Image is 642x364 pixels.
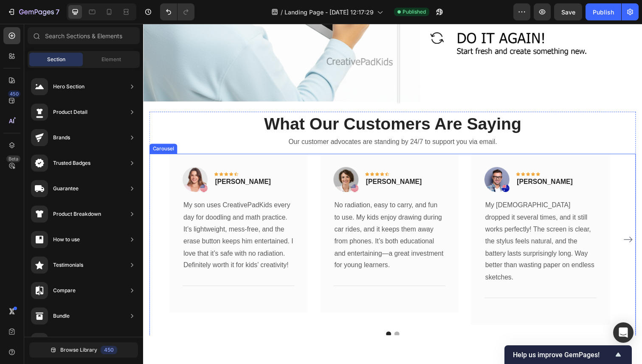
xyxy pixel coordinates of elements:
[228,157,284,167] p: [PERSON_NAME]
[554,3,582,20] button: Save
[513,350,623,360] button: Show survey - Help us improve GemPages!
[513,351,613,359] span: Help us improve GemPages!
[53,312,70,320] div: Bundle
[41,180,154,254] p: My son uses CreativePadKids every day for doodling and math practice. It’s lightweight, mess-free...
[349,180,462,266] p: My [DEMOGRAPHIC_DATA] dropped it several times, and it still works perfectly! The screen is clear...
[488,214,502,228] button: Carousel Next Arrow
[53,286,76,295] div: Compare
[613,322,634,343] div: Open Intercom Messenger
[349,147,374,172] img: Alt Image
[56,7,59,17] p: 7
[53,261,83,269] div: Testimonials
[7,115,502,127] p: Our customer advocates are standing by 24/7 to support you via email.
[53,108,87,116] div: Product Detail
[194,147,220,172] img: Alt Image
[53,82,84,91] div: Hero Section
[101,346,117,354] div: 450
[60,346,97,354] span: Browse Library
[53,133,70,142] div: Brands
[53,159,90,167] div: Trusted Badges
[8,124,33,132] div: Carousel
[586,3,621,20] button: Publish
[53,210,101,218] div: Product Breakdown
[101,56,121,63] span: Element
[256,315,262,320] button: Dot
[53,235,80,244] div: How to use
[8,90,20,97] div: 450
[47,56,65,63] span: Section
[143,23,642,335] iframe: Design area
[593,8,614,17] div: Publish
[248,315,253,320] button: Dot
[7,91,502,113] p: What Our Customers Are Saying
[561,8,575,16] span: Save
[195,180,308,254] p: No radiation, easy to carry, and fun to use. My kids enjoy drawing during car rides, and it keeps...
[6,155,20,162] div: Beta
[403,8,426,16] span: Published
[382,157,439,167] p: [PERSON_NAME]
[284,8,374,17] span: Landing Page - [DATE] 12:17:29
[160,3,194,20] div: Undo/Redo
[28,27,140,44] input: Search Sections & Elements
[40,147,66,172] img: Alt Image
[281,8,283,17] span: /
[3,3,63,20] button: 7
[53,184,79,193] div: Guarantee
[73,157,130,167] p: [PERSON_NAME]
[29,342,138,358] button: Browse Library450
